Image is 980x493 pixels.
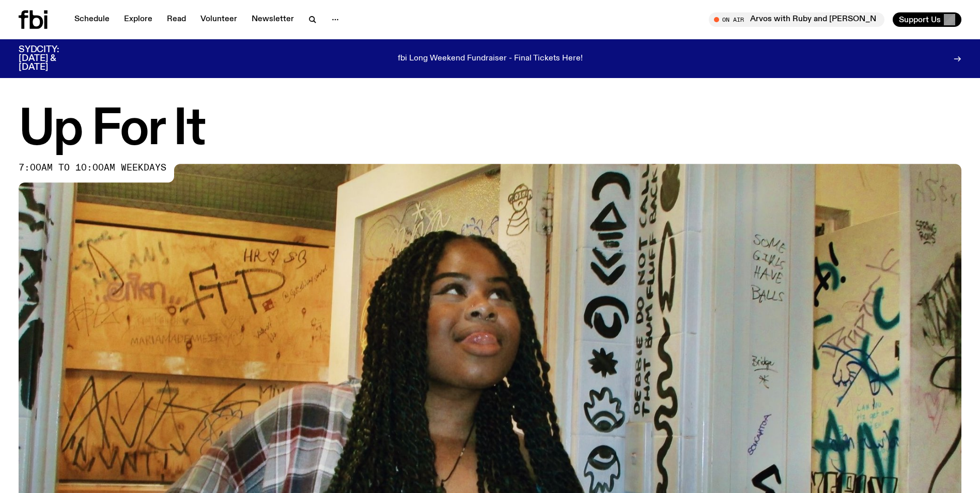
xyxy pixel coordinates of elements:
a: Explore [118,12,159,27]
a: Schedule [68,12,116,27]
p: fbi Long Weekend Fundraiser - Final Tickets Here! [398,54,583,64]
button: On AirArvos with Ruby and [PERSON_NAME] [709,12,884,27]
h1: Up For It [19,107,961,153]
a: Newsletter [245,12,300,27]
a: Read [161,12,192,27]
a: Volunteer [194,12,243,27]
h3: SYDCITY: [DATE] & [DATE] [19,45,85,72]
span: Support Us [899,15,941,24]
button: Support Us [893,12,961,27]
span: 7:00am to 10:00am weekdays [19,164,166,172]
